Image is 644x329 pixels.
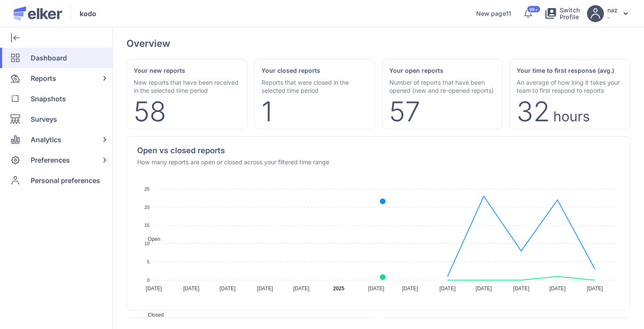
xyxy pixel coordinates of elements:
span: Preferences [31,150,70,170]
img: svg%3e [624,12,628,15]
div: How many reports are open or closed across your filtered time range [137,158,329,166]
div: Your time to first response (avg.) [517,66,623,75]
tspan: 15 [144,223,149,228]
span: Reports [31,68,56,89]
tspan: 5 [147,259,149,264]
span: Analytics [31,129,61,150]
div: Hours [553,112,590,122]
div: New reports that have been received in the selected time period [134,78,240,94]
div: 32 [517,101,550,122]
tspan: 10 [144,241,149,246]
a: New page11 [476,10,511,17]
tspan: 0 [147,278,149,283]
tspan: 25 [144,186,149,191]
span: 99+ [529,7,538,11]
div: 58 [134,101,166,122]
span: Surveys [31,109,57,129]
span: Closed [141,312,164,318]
div: Open vs closed reports [137,147,329,154]
tspan: [DATE] [146,286,162,292]
p: - [607,14,618,21]
div: 57 [389,101,420,122]
span: Snapshots [31,89,66,109]
div: 1 [262,101,272,122]
div: Your closed reports [262,66,368,75]
span: kodo [80,9,96,19]
div: Reports that were closed in the selected time period [262,78,368,94]
h5: naz [607,6,618,14]
img: avatar [587,5,604,22]
span: Dashboard [31,48,67,68]
div: Your open reports [389,66,496,75]
div: Overview [126,37,170,49]
tspan: 20 [144,204,149,209]
span: Open [141,236,160,242]
span: Switch Profile [560,7,580,20]
div: Number of reports that have been opened (new and re-opened reports) [389,78,496,94]
div: An average of how long it takes your team to first respond to reports [517,78,623,94]
span: Personal preferences [31,170,100,191]
div: Your new reports [134,66,240,75]
img: Elker [14,6,62,21]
